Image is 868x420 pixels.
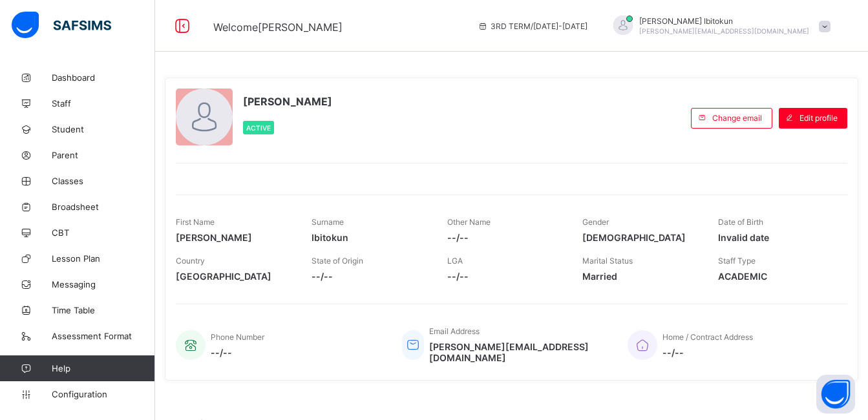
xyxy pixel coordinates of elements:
span: --/-- [662,347,753,358]
span: Assessment Format [52,331,155,341]
span: Home / Contract Address [662,332,753,342]
span: Dashboard [52,72,155,83]
button: Open asap [816,375,855,414]
span: Staff Type [718,256,756,266]
span: --/-- [447,232,564,243]
span: --/-- [211,347,264,358]
span: CBT [52,227,155,238]
span: First Name [176,217,215,227]
span: Date of Birth [718,217,763,227]
span: Active [246,124,271,132]
span: Welcome [PERSON_NAME] [213,21,343,34]
span: [PERSON_NAME][EMAIL_ADDRESS][DOMAIN_NAME] [429,341,608,363]
span: Parent [52,150,155,160]
span: --/-- [447,271,564,282]
span: Married [582,271,699,282]
span: Student [52,124,155,134]
span: Gender [582,217,609,227]
span: State of Origin [312,256,363,266]
div: OlufemiIbitokun [600,16,837,37]
span: Email Address [429,326,480,336]
span: [PERSON_NAME] [176,232,292,243]
span: Classes [52,176,155,186]
span: Broadsheet [52,202,155,212]
span: --/-- [312,271,428,282]
span: LGA [447,256,463,266]
span: Staff [52,98,155,109]
span: Other Name [447,217,491,227]
span: Configuration [52,389,154,399]
span: Invalid date [718,232,834,243]
span: Surname [312,217,344,227]
span: Change email [712,113,762,123]
span: Time Table [52,305,155,315]
span: Country [176,256,205,266]
span: Messaging [52,279,155,289]
span: ACADEMIC [718,271,834,282]
span: Lesson Plan [52,253,155,264]
span: [PERSON_NAME][EMAIL_ADDRESS][DOMAIN_NAME] [639,27,809,35]
span: session/term information [478,21,587,31]
span: Phone Number [211,332,264,342]
img: safsims [12,12,111,39]
span: [GEOGRAPHIC_DATA] [176,271,292,282]
span: Marital Status [582,256,633,266]
span: Ibitokun [312,232,428,243]
span: Help [52,363,154,373]
span: [PERSON_NAME] [243,95,332,108]
span: [DEMOGRAPHIC_DATA] [582,232,699,243]
span: Edit profile [799,113,838,123]
span: [PERSON_NAME] Ibitokun [639,16,809,26]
